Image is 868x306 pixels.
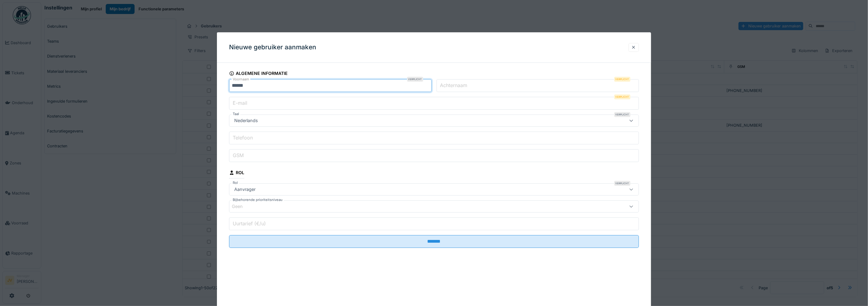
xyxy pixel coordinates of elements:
div: Verplicht [614,94,630,99]
h3: Nieuwe gebruiker aanmaken [229,44,316,51]
div: Verplicht [614,181,630,186]
div: Nederlands [232,117,260,124]
div: Algemene informatie [229,69,288,79]
div: Rol [229,168,244,178]
div: Aanvrager [232,186,258,193]
label: GSM [232,152,245,159]
label: Rol [232,180,239,185]
div: Verplicht [407,77,423,82]
label: Uurtarief (€/u) [232,220,267,227]
label: E-mail [232,100,249,107]
label: Telefoon [232,134,254,142]
label: Achternaam [439,82,469,89]
div: Verplicht [614,112,630,117]
label: Taal [232,111,240,117]
div: Verplicht [614,77,630,82]
label: Bijbehorende prioriteitsniveau [232,197,284,202]
div: Geen [232,203,251,210]
label: Voornaam [232,77,250,82]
